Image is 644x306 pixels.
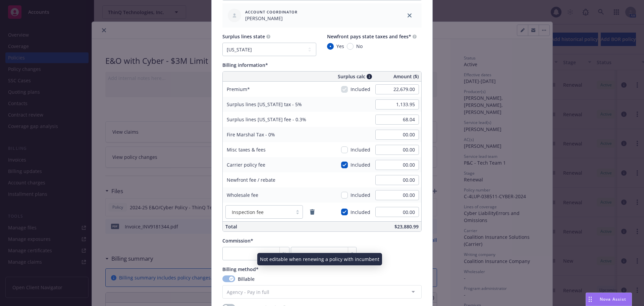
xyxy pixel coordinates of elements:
input: No [347,43,354,50]
span: Newfront pays state taxes and fees* [327,33,411,40]
input: 0.00 [375,115,419,125]
span: $23,880.99 [394,223,419,230]
div: Billable [222,275,422,282]
span: Amount ($) [393,73,419,80]
span: No [356,43,363,50]
span: [PERSON_NAME] [245,15,298,22]
span: Included [351,191,370,199]
a: remove [308,208,316,216]
span: Wholesale fee [227,192,258,198]
input: 0.00 [375,175,419,185]
span: Billing information* [222,62,268,68]
input: Yes [327,43,334,50]
input: 0.00 [375,130,419,140]
input: 0.00 [375,84,419,94]
span: Fire Marshal Tax - 0% [227,131,275,138]
input: 0.00 [375,160,419,170]
span: Billing method* [222,266,259,272]
span: Included [351,209,370,216]
span: Surplus lines state [222,33,265,40]
span: Included [351,146,370,153]
span: Carrier policy fee [227,162,265,168]
span: Surplus lines [US_STATE] fee - 0.3% [227,116,306,123]
span: Billing method*BillableAgency - Pay in full [222,266,422,299]
span: Misc taxes & fees [227,146,266,153]
input: 0.00 [375,99,419,110]
span: Inspection fee [232,209,264,216]
input: 0.00 [375,207,419,217]
span: Account Coordinator [245,9,298,15]
span: Inspection fee [229,209,289,216]
button: Nova Assist [586,293,632,306]
span: Surplus calc [338,73,365,80]
input: 0.00 [375,145,419,155]
span: Premium [227,86,250,92]
div: Drag to move [586,293,594,306]
span: Total [225,223,237,230]
input: 0.00 [375,190,419,200]
span: Included [351,86,370,93]
span: Surplus lines [US_STATE] tax - 5% [227,101,302,107]
span: Newfront fee / rebate [227,177,275,183]
span: Yes [336,43,344,50]
span: Commission* [222,237,253,244]
span: Nova Assist [600,296,626,302]
a: close [406,11,414,19]
span: Included [351,161,370,168]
